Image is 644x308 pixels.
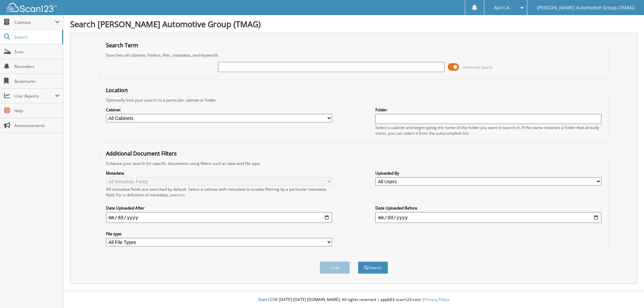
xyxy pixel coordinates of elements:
legend: Additional Document Filters [103,150,180,157]
span: Advanced Search [463,65,493,70]
span: April A. [494,6,511,10]
button: Search [358,261,388,274]
legend: Location [103,86,131,94]
label: Date Uploaded Before [375,205,601,211]
label: Cabinet [106,107,332,113]
img: scan123-logo-white.svg [7,3,57,12]
a: here [176,192,185,198]
span: Scan123 [258,297,274,302]
div: Select a cabinet and begin typing the name of the folder you want to search in. If the name match... [375,125,601,136]
span: Scan [14,49,60,55]
div: Optionally limit your search to a particular cabinet or folder [103,97,605,103]
div: All metadata fields are searched by default. Select a cabinet with metadata to enable filtering b... [106,186,332,198]
label: Folder [375,107,601,113]
input: start [106,212,332,223]
span: Search [14,34,59,40]
a: Privacy Policy [424,297,449,302]
div: © [DATE]-[DATE] [DOMAIN_NAME]. All rights reserved | appb03-scan123-com | [63,292,644,308]
span: Help [14,108,60,114]
label: Date Uploaded After [106,205,332,211]
span: Announcements [14,123,60,128]
span: Cabinets [14,19,55,25]
h1: Search [PERSON_NAME] Automotive Group (TMAG) [70,18,637,29]
div: Searches all cabinets, folders, files, metadata, and keywords [103,52,605,58]
button: Clear [320,261,350,274]
label: Metadata [106,170,332,176]
span: Reminders [14,64,60,69]
span: [PERSON_NAME] Automotive Group (TMAG) [537,6,634,10]
input: end [375,212,601,223]
label: Uploaded By [375,170,601,176]
span: Bookmarks [14,78,60,84]
label: File type [106,231,332,237]
legend: Search Term [103,42,142,49]
div: Enhance your search for specific documents using filters such as date and file type. [103,161,605,166]
span: User Reports [14,93,55,99]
